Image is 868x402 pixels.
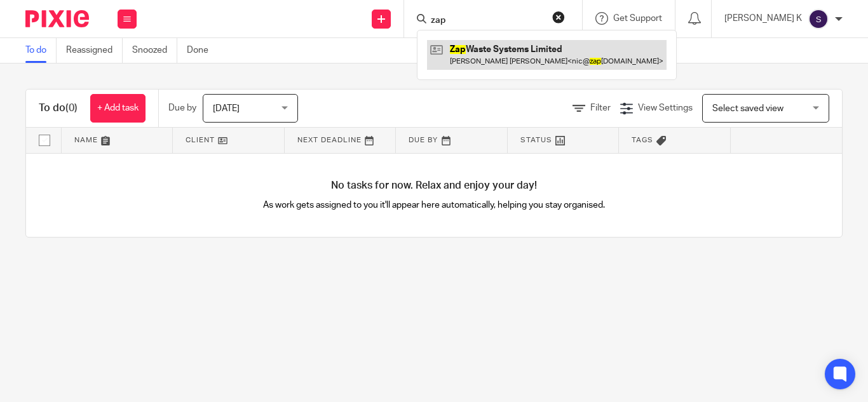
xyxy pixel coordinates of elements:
[230,199,638,211] p: As work gets assigned to you it'll appear here automatically, helping you stay organised.
[552,11,565,23] button: Clear
[808,9,829,29] img: svg%3E
[187,38,218,63] a: Done
[613,14,662,23] span: Get Support
[66,38,123,63] a: Reassigned
[39,102,78,115] h1: To do
[26,179,842,192] h4: No tasks for now. Relax and enjoy your day!
[638,104,693,112] span: View Settings
[632,137,653,144] span: Tags
[590,104,611,112] span: Filter
[430,15,544,27] input: Search
[213,104,240,113] span: [DATE]
[25,38,57,63] a: To do
[712,104,783,113] span: Select saved view
[25,10,89,27] img: Pixie
[65,103,78,113] span: (0)
[724,12,802,25] p: [PERSON_NAME] K
[132,38,177,63] a: Snoozed
[168,102,196,114] p: Due by
[90,94,146,123] a: + Add task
